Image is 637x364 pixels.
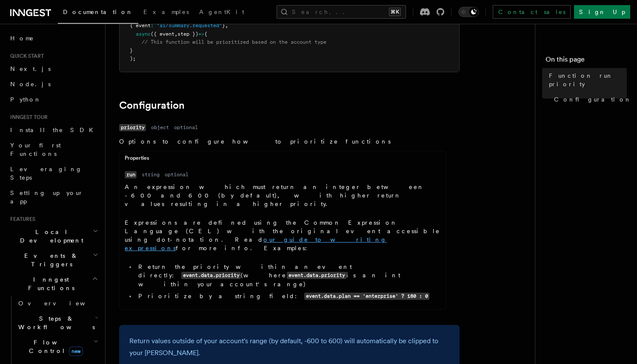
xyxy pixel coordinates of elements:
[119,99,185,111] a: Configuration
[7,76,100,92] a: Node.js
[7,61,100,76] a: Next.js
[125,236,387,251] a: our guide to writing expressions
[7,53,44,59] span: Quick start
[181,272,241,279] code: event.data.priority
[10,96,41,103] span: Python
[225,23,228,28] span: ,
[151,124,169,131] dd: object
[69,347,83,356] span: new
[7,228,93,245] span: Local Development
[458,7,479,17] button: Toggle dark mode
[151,31,174,37] span: ({ event
[138,3,194,23] a: Examples
[119,124,146,131] code: priority
[546,54,627,68] h4: On this page
[7,275,92,292] span: Inngest Functions
[7,92,100,107] a: Python
[7,114,48,121] span: Inngest tour
[546,68,627,92] a: Function run priority
[10,81,51,87] span: Node.js
[58,3,138,24] a: Documentation
[125,218,440,252] p: Expressions are defined using the Common Expression Language (CEL) with the original event access...
[304,293,429,300] code: event.data.plan == 'enterprise' ? 180 : 0
[125,171,137,178] code: run
[136,31,151,37] span: async
[7,251,93,268] span: Events & Triggers
[10,189,83,205] span: Setting up your app
[10,142,61,157] span: Your first Functions
[10,166,82,181] span: Leveraging Steps
[15,314,95,331] span: Steps & Workflows
[7,272,100,296] button: Inngest Functions
[7,122,100,138] a: Install the SDK
[549,71,627,88] span: Function run priority
[125,183,440,208] p: An expression which must return an integer between -600 and 600 (by default), with higher return ...
[130,23,151,28] span: { event
[7,31,100,46] a: Home
[18,300,106,307] span: Overview
[142,39,326,45] span: // This function will be prioritized based on the account type
[7,185,100,209] a: Setting up your app
[7,248,100,272] button: Events & Triggers
[10,127,98,133] span: Install the SDK
[15,311,100,335] button: Steps & Workflows
[7,161,100,185] a: Leveraging Steps
[204,31,207,37] span: {
[130,48,133,54] span: }
[198,31,204,37] span: =>
[142,171,160,178] dd: string
[287,272,346,279] code: event.data.priority
[199,8,244,15] span: AgentKit
[389,8,401,16] kbd: ⌘K
[129,335,449,359] p: Return values outside of your account's range (by default, -600 to 600) will automatically be cli...
[165,171,189,178] dd: optional
[493,5,571,19] a: Contact sales
[10,65,51,72] span: Next.js
[143,8,189,15] span: Examples
[551,92,627,107] a: Configuration
[174,31,177,37] span: ,
[174,124,198,131] dd: optional
[130,56,136,62] span: );
[194,3,249,23] a: AgentKit
[7,216,35,223] span: Features
[151,23,154,28] span: :
[554,95,631,104] span: Configuration
[120,155,446,165] div: Properties
[10,34,34,42] span: Home
[574,5,630,19] a: Sign Up
[177,31,198,37] span: step })
[136,262,440,288] li: Return the priority within an event directly: (where is an int within your account's range)
[119,137,446,146] p: Options to configure how to prioritize functions
[15,338,94,355] span: Flow Control
[15,335,100,358] button: Flow Controlnew
[222,23,225,28] span: }
[63,8,133,15] span: Documentation
[7,224,100,248] button: Local Development
[157,23,222,28] span: "ai/summary.requested"
[7,138,100,161] a: Your first Functions
[136,292,440,301] li: Prioritize by a string field:
[277,5,406,19] button: Search...⌘K
[15,296,100,311] a: Overview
